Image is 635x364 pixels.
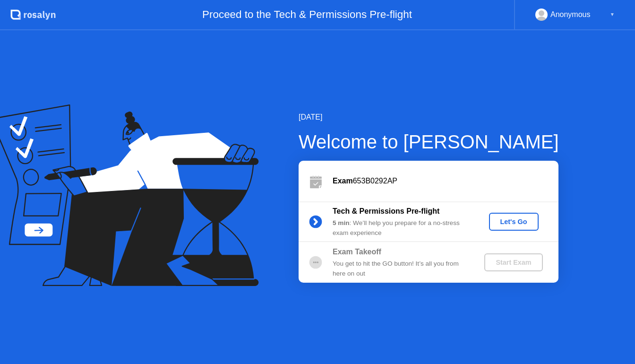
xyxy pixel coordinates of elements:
div: : We’ll help you prepare for a no-stress exam experience [333,218,469,238]
div: Let's Go [493,218,535,225]
button: Start Exam [484,253,542,271]
div: You get to hit the GO button! It’s all you from here on out [333,259,469,278]
div: Start Exam [488,259,539,266]
div: Welcome to [PERSON_NAME] [299,128,559,156]
b: Tech & Permissions Pre-flight [333,207,439,215]
b: 5 min [333,219,350,226]
div: ▼ [610,9,615,21]
div: Anonymous [550,9,591,21]
div: 653B0292AP [333,175,558,187]
b: Exam [333,177,353,185]
button: Let's Go [489,213,539,231]
b: Exam Takeoff [333,248,381,256]
div: [DATE] [299,112,559,123]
